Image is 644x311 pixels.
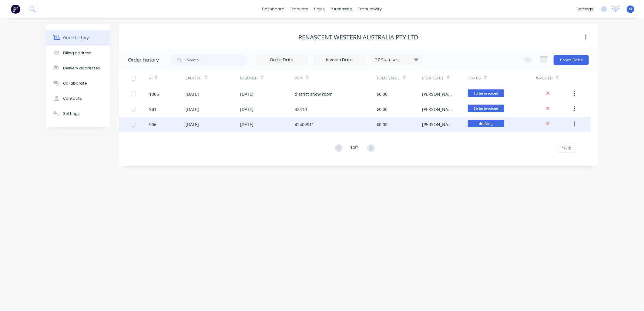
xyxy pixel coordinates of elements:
[311,5,328,14] div: sales
[295,91,333,97] div: district show room
[422,91,456,97] div: [PERSON_NAME]
[295,121,314,128] div: 42409S11
[46,61,110,76] button: Delivery addresses
[422,70,468,86] div: Created By
[422,75,444,81] div: Created By
[11,5,20,14] img: Factory
[63,35,89,41] div: Order history
[356,5,385,14] div: productivity
[298,34,418,41] div: Renascent Western Australia PTY LTD
[186,121,199,128] div: [DATE]
[536,75,553,81] div: Invoiced
[186,75,202,81] div: Created
[422,121,456,128] div: [PERSON_NAME]
[422,106,456,112] div: [PERSON_NAME]
[149,91,159,97] div: 1006
[63,111,80,116] div: Settings
[63,81,87,86] div: Collaborate
[240,70,295,86] div: Required
[186,106,199,112] div: [DATE]
[314,55,365,65] input: Invoice Date
[149,70,186,86] div: #
[351,144,359,153] div: 1 of 1
[259,5,288,14] a: dashboard
[240,75,258,81] div: Required
[46,106,110,121] button: Settings
[371,56,422,63] div: 27 Statuses
[149,121,156,128] div: 906
[328,5,356,14] div: purchasing
[377,121,388,128] div: $0.00
[186,70,240,86] div: Created
[377,91,388,97] div: $0.00
[46,91,110,106] button: Contacts
[63,96,82,101] div: Contacts
[46,45,110,61] button: Billing address
[240,106,253,112] div: [DATE]
[63,50,91,56] div: Billing address
[562,145,567,152] span: 10
[46,30,110,45] button: Order history
[295,70,377,86] div: PO #
[377,106,388,112] div: $0.00
[573,5,596,14] div: settings
[468,70,536,86] div: Status
[468,120,504,127] span: drafting
[295,106,307,112] div: 42410
[128,56,159,64] div: Order history
[63,65,100,71] div: Delivery addresses
[536,70,572,86] div: Invoiced
[468,105,504,112] span: To be invoiced
[554,55,589,65] button: Create Order
[468,75,481,81] div: Status
[295,75,303,81] div: PO #
[377,70,422,86] div: Total Value
[377,75,400,81] div: Total Value
[149,75,152,81] div: #
[46,76,110,91] button: Collaborate
[149,106,156,112] div: 981
[187,54,247,66] input: Search...
[186,91,199,97] div: [DATE]
[240,91,253,97] div: [DATE]
[288,5,311,14] div: products
[240,121,253,128] div: [DATE]
[629,6,632,12] span: M
[468,89,504,97] span: To be invoiced
[256,55,307,65] input: Order Date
